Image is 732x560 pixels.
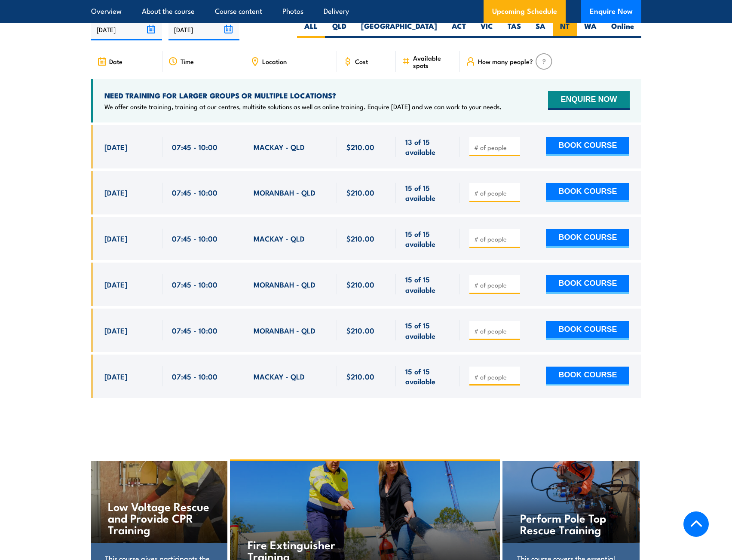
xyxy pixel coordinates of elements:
span: $210.00 [346,233,374,243]
span: [DATE] [104,233,127,243]
span: 15 of 15 available [405,229,450,249]
span: Available spots [413,54,454,69]
button: BOOK COURSE [546,275,629,294]
span: 15 of 15 available [405,274,450,294]
span: 07:45 - 10:00 [172,325,217,335]
span: 13 of 15 available [405,137,450,157]
span: Location [262,58,287,65]
span: Date [109,58,123,65]
span: MACKAY - QLD [254,233,305,243]
span: [DATE] [104,371,127,381]
label: ALL [297,21,325,38]
button: BOOK COURSE [546,229,629,248]
button: BOOK COURSE [546,137,629,156]
h4: NEED TRAINING FOR LARGER GROUPS OR MULTIPLE LOCATIONS? [104,91,502,100]
span: MORANBAH - QLD [254,325,315,335]
span: 07:45 - 10:00 [172,233,217,243]
span: MORANBAH - QLD [254,279,315,289]
label: Online [604,21,641,38]
span: 07:45 - 10:00 [172,279,217,289]
label: WA [577,21,604,38]
span: How many people? [478,58,533,65]
label: VIC [473,21,500,38]
span: MORANBAH - QLD [254,187,315,197]
input: # of people [474,143,517,152]
label: QLD [325,21,354,38]
input: # of people [474,281,517,289]
span: 15 of 15 available [405,320,450,340]
span: MACKAY - QLD [254,371,305,381]
span: [DATE] [104,187,127,197]
label: TAS [500,21,528,38]
span: 07:45 - 10:00 [172,187,217,197]
h4: Perform Pole Top Rescue Training [520,512,622,535]
button: BOOK COURSE [546,367,629,386]
input: # of people [474,373,517,381]
label: NT [553,21,577,38]
input: # of people [474,235,517,243]
label: [GEOGRAPHIC_DATA] [354,21,444,38]
button: ENQUIRE NOW [548,91,629,110]
span: $210.00 [346,279,374,289]
span: $210.00 [346,142,374,152]
label: SA [528,21,553,38]
button: BOOK COURSE [546,321,629,340]
p: We offer onsite training, training at our centres, multisite solutions as well as online training... [104,102,502,111]
span: $210.00 [346,187,374,197]
span: Cost [355,58,368,65]
h4: Low Voltage Rescue and Provide CPR Training [108,500,210,535]
span: 15 of 15 available [405,183,450,203]
span: $210.00 [346,325,374,335]
span: 07:45 - 10:00 [172,371,217,381]
input: To date [168,18,239,40]
span: 07:45 - 10:00 [172,142,217,152]
span: [DATE] [104,325,127,335]
span: $210.00 [346,371,374,381]
span: MACKAY - QLD [254,142,305,152]
span: Time [181,58,194,65]
span: [DATE] [104,142,127,152]
label: ACT [444,21,473,38]
span: [DATE] [104,279,127,289]
span: 15 of 15 available [405,366,450,386]
button: BOOK COURSE [546,183,629,202]
input: # of people [474,327,517,335]
input: From date [91,18,162,40]
input: # of people [474,189,517,197]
